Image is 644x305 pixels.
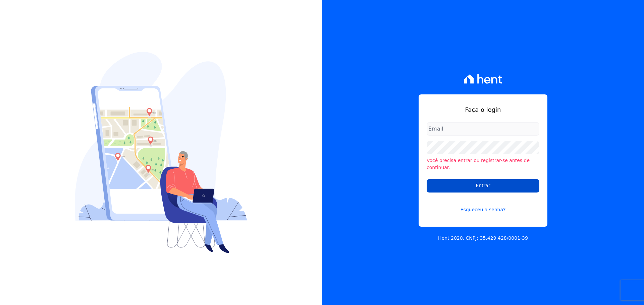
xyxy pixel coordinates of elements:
img: Login [75,52,247,253]
h1: Faça o login [427,105,539,114]
a: Esqueceu a senha? [427,198,539,213]
p: Hent 2020. CNPJ: 35.429.428/0001-39 [438,235,528,242]
input: Email [427,122,539,136]
li: Você precisa entrar ou registrar-se antes de continuar. [427,157,539,171]
input: Entrar [427,179,539,193]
